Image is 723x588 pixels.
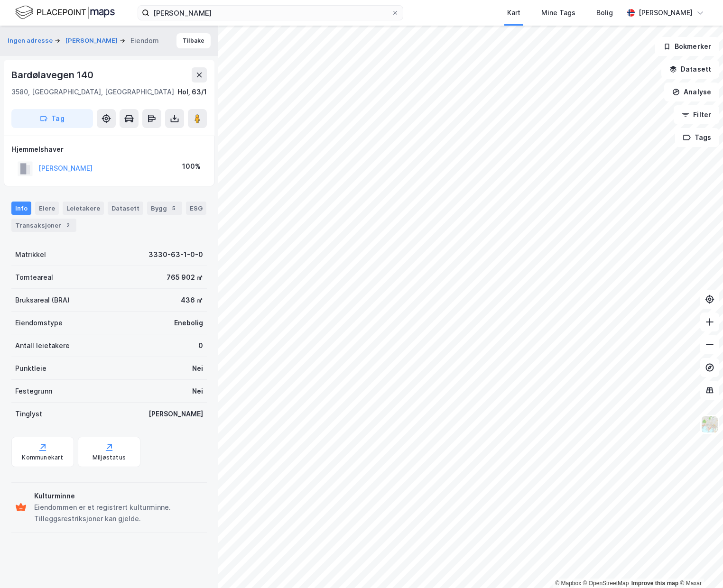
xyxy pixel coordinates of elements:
[15,272,53,283] div: Tomteareal
[15,249,46,260] div: Matrikkel
[701,415,719,433] img: Z
[11,67,95,83] div: Bardølavegen 140
[676,542,723,588] div: Kontrollprogram for chat
[34,502,203,524] div: Eiendommen er et registrert kulturminne. Tilleggsrestriksjoner kan gjelde.
[11,109,93,128] button: Tag
[555,580,581,587] a: Mapbox
[176,33,211,48] button: Tilbake
[149,6,391,20] input: Søk på adresse, matrikkel, gårdeiere, leietakere eller personer
[147,202,182,215] div: Bygg
[596,7,613,18] div: Bolig
[108,202,143,215] div: Datasett
[11,86,174,98] div: 3580, [GEOGRAPHIC_DATA], [GEOGRAPHIC_DATA]
[664,83,719,101] button: Analyse
[15,340,70,351] div: Antall leietakere
[15,386,52,397] div: Festegrunn
[11,219,76,232] div: Transaksjoner
[639,7,693,18] div: [PERSON_NAME]
[63,202,104,215] div: Leietakere
[192,386,203,397] div: Nei
[676,542,723,588] iframe: Chat Widget
[631,580,678,587] a: Improve this map
[35,202,59,215] div: Eiere
[15,4,115,21] img: logo.f888ab2527a4732fd821a326f86c7f29.svg
[15,408,42,420] div: Tinglyst
[22,454,63,461] div: Kommunekart
[541,7,575,18] div: Mine Tags
[148,408,203,420] div: [PERSON_NAME]
[65,36,120,46] button: [PERSON_NAME]
[15,317,63,329] div: Eiendomstype
[130,35,159,46] div: Eiendom
[34,490,203,502] div: Kulturminne
[186,202,206,215] div: ESG
[182,161,201,172] div: 100%
[148,249,203,260] div: 3330-63-1-0-0
[8,36,55,46] button: Ingen adresse
[181,294,203,306] div: 436 ㎡
[655,37,719,56] button: Bokmerker
[507,7,520,18] div: Kart
[63,220,73,230] div: 2
[15,294,70,306] div: Bruksareal (BRA)
[15,363,46,374] div: Punktleie
[674,105,719,124] button: Filter
[675,128,719,147] button: Tags
[177,86,207,98] div: Hol, 63/1
[167,272,203,283] div: 765 902 ㎡
[169,203,178,213] div: 5
[198,340,203,351] div: 0
[661,60,719,79] button: Datasett
[11,202,31,215] div: Info
[93,454,126,461] div: Miljøstatus
[12,144,206,155] div: Hjemmelshaver
[583,580,629,587] a: OpenStreetMap
[174,317,203,329] div: Enebolig
[192,363,203,374] div: Nei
